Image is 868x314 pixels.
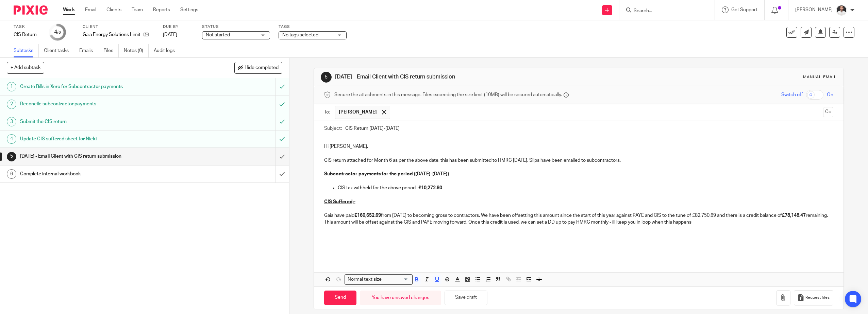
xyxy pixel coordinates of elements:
a: Emails [79,44,98,57]
a: Reports [153,6,170,13]
label: To: [324,109,332,116]
span: Hide completed [245,65,279,71]
p: CIS return attached for Month 6 as per the above date, this has been submitted to HMRC [DATE]. Sl... [324,157,834,164]
span: Switch off [781,91,803,98]
div: 4 [7,134,16,144]
strong: £10,272.80 [418,186,442,190]
div: 6 [7,169,16,179]
h1: [DATE] - Email Client with CIS return submission [20,151,186,161]
label: Subject: [324,125,342,132]
button: Cc [823,107,833,117]
div: Manual email [803,74,837,80]
a: Clients [106,6,121,13]
small: /6 [57,31,61,34]
a: Team [132,6,143,13]
label: Tags [279,24,347,30]
h1: Update CIS suffered sheet for Nicki [20,134,186,144]
img: Pixie [14,5,48,15]
h1: Complete internal workbook [20,169,186,179]
u: Subcontractor payments for the period ([DATE]-[DATE]) [324,172,449,176]
a: Email [85,6,96,13]
p: [PERSON_NAME] [795,6,833,13]
p: Gaia Energy Solutions Limited [83,31,140,38]
h1: [DATE] - Email Client with CIS return submission [335,73,593,81]
label: Status [202,24,270,30]
div: You have unsaved changes [360,291,441,305]
span: Secure the attachments in this message. Files exceeding the size limit (10MB) will be secured aut... [334,91,562,98]
input: Send [324,291,356,305]
span: On [827,91,833,98]
a: Settings [180,6,198,13]
span: Get Support [731,7,757,12]
h1: Create Bills in Xero for Subcontractor payments [20,82,186,92]
p: Gaia have paid from [DATE] to becoming gross to contractors. We have been offsetting this amount ... [324,212,834,226]
a: Subtasks [14,44,39,57]
u: CIS Suffered;- [324,199,355,204]
input: Search for option [384,276,408,283]
a: Work [63,6,75,13]
img: dom%20slack.jpg [836,5,847,16]
label: Client [83,24,154,30]
div: 1 [7,82,16,91]
div: 5 [7,152,16,161]
span: Not started [206,33,230,37]
div: 2 [7,100,16,109]
span: Normal text size [346,276,383,283]
span: [DATE] [163,32,177,37]
div: Search for option [345,274,413,285]
h1: Submit the CIS return [20,117,186,127]
strong: £78,148.47 [782,213,806,218]
span: [PERSON_NAME] [339,109,377,116]
div: 3 [7,117,16,126]
strong: £160,652.69 [354,213,381,218]
p: Hi [PERSON_NAME], [324,143,834,150]
h1: Reconcile subcontractor payments [20,99,186,109]
label: Due by [163,24,194,30]
a: Notes (0) [124,44,149,57]
button: Request files [794,290,833,306]
div: 5 [321,72,332,83]
button: Save draft [445,291,487,305]
a: Files [103,44,119,57]
p: CIS tax withheld for the above period - [338,185,834,191]
a: Audit logs [154,44,180,57]
a: Client tasks [44,44,74,57]
span: Request files [805,295,830,300]
div: CIS Return [14,31,41,38]
input: Search [633,8,694,14]
button: Hide completed [234,62,282,73]
span: No tags selected [282,33,318,37]
label: Task [14,24,41,30]
div: 4 [54,28,61,36]
button: + Add subtask [7,62,44,73]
